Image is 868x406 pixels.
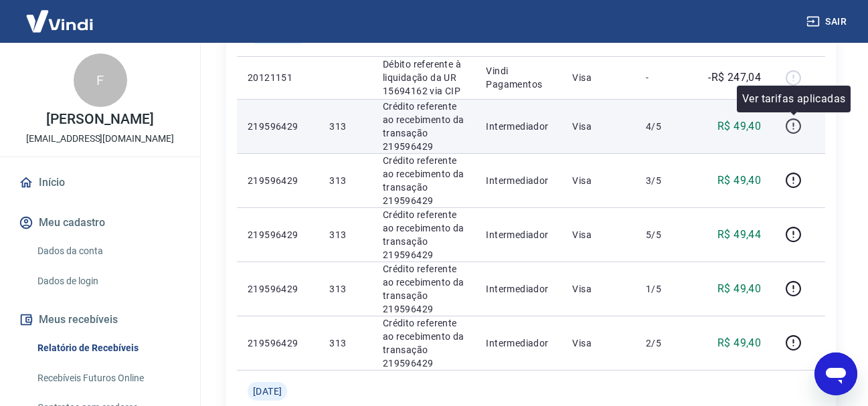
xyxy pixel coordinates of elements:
p: Visa [572,228,624,241]
p: R$ 49,40 [717,281,761,297]
p: 219596429 [248,282,308,296]
div: F [74,54,127,107]
a: Dados da conta [32,237,184,265]
p: R$ 49,40 [717,335,761,351]
a: Início [16,168,184,197]
p: Crédito referente ao recebimento da transação 219596429 [383,154,465,207]
button: Sair [804,9,852,34]
a: Recebíveis Futuros Online [32,365,184,392]
iframe: Botão para abrir a janela de mensagens [814,352,857,395]
p: Crédito referente ao recebimento da transação 219596429 [383,262,465,316]
p: R$ 49,40 [717,173,761,189]
p: Visa [572,282,624,296]
p: 313 [329,120,361,133]
p: [EMAIL_ADDRESS][DOMAIN_NAME] [26,132,174,146]
p: 4/5 [646,120,685,133]
p: 313 [329,228,361,241]
p: Crédito referente ao recebimento da transação 219596429 [383,208,465,262]
p: 219596429 [248,120,308,133]
p: -R$ 247,04 [708,70,761,86]
p: 1/5 [646,282,685,296]
p: Intermediador [486,174,551,187]
p: 20121151 [248,71,308,84]
p: Vindi Pagamentos [486,64,551,91]
button: Meus recebíveis [16,305,184,334]
p: Visa [572,71,624,84]
p: Intermediador [486,282,551,296]
p: R$ 49,40 [717,118,761,134]
p: [PERSON_NAME] [46,112,153,126]
p: R$ 49,44 [717,227,761,243]
p: 219596429 [248,174,308,187]
p: Visa [572,174,624,187]
p: 5/5 [646,228,685,241]
p: Intermediador [486,336,551,350]
p: 313 [329,282,361,296]
p: Intermediador [486,120,551,133]
p: Débito referente à liquidação da UR 15694162 via CIP [383,58,465,98]
p: - [646,71,685,84]
p: Visa [572,336,624,350]
p: Visa [572,120,624,133]
p: 219596429 [248,336,308,350]
p: 313 [329,336,361,350]
a: Relatório de Recebíveis [32,334,184,362]
p: Intermediador [486,228,551,241]
button: Meu cadastro [16,208,184,237]
p: Ver tarifas aplicadas [742,91,845,107]
p: 313 [329,174,361,187]
p: Crédito referente ao recebimento da transação 219596429 [383,100,465,153]
p: 219596429 [248,228,308,241]
a: Dados de login [32,268,184,295]
p: 2/5 [646,336,685,350]
span: [DATE] [253,385,282,398]
p: 3/5 [646,174,685,187]
p: Crédito referente ao recebimento da transação 219596429 [383,316,465,370]
img: Vindi [16,1,103,41]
